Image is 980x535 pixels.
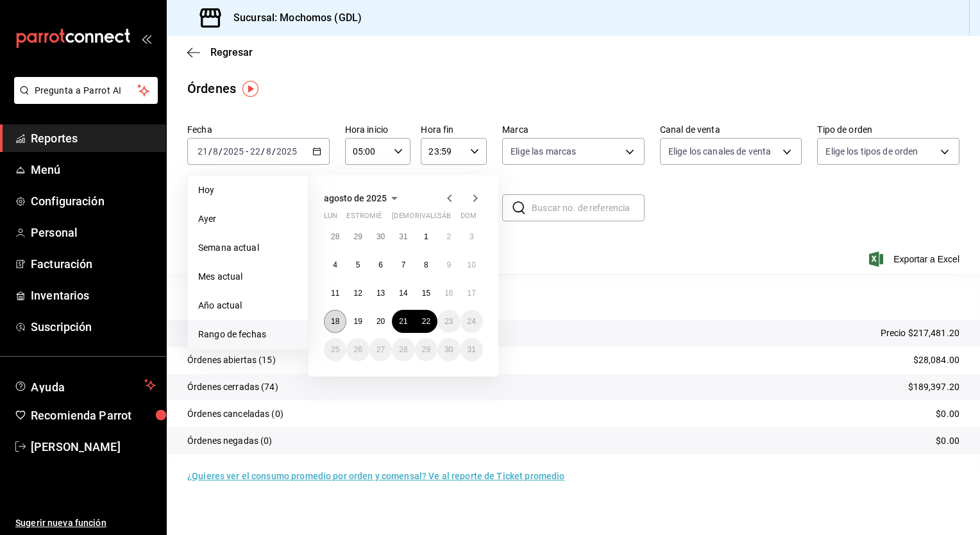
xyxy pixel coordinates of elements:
[399,232,407,241] abbr: 31 de julio de 2025
[817,125,959,134] label: Tipo de orden
[331,232,339,241] abbr: 28 de julio de 2025
[31,132,78,145] font: Reportes
[353,317,362,326] abbr: 19 de agosto de 2025
[346,212,387,225] abbr: martes
[415,338,437,361] button: 29 de agosto de 2025
[198,241,298,255] span: Semana actual
[208,146,212,157] span: /
[825,145,918,158] span: Elige los tipos de orden
[415,310,437,333] button: 22 de agosto de 2025
[502,125,645,134] label: Marca
[369,225,392,248] button: 30 de julio de 2025
[324,212,337,225] abbr: lunes
[422,289,430,298] abbr: 15 de agosto de 2025
[187,79,236,98] div: Órdenes
[198,328,298,341] span: Rango de fechas
[415,225,437,248] button: 1 de agosto de 2025
[187,471,564,481] a: ¿Quieres ver el consumo promedio por orden y comensal? Ve al reporte de Ticket promedio
[936,407,959,421] p: $0.00
[187,46,253,58] button: Regresar
[187,407,283,421] p: Órdenes canceladas (0)
[468,260,476,269] abbr: 10 de agosto de 2025
[913,353,959,367] p: $28,084.00
[346,282,369,305] button: 12 de agosto de 2025
[198,183,298,197] span: Hoy
[141,33,151,44] button: open_drawer_menu
[392,212,468,225] abbr: jueves
[246,146,248,157] span: -
[198,270,298,284] span: Mes actual
[345,125,411,134] label: Hora inicio
[437,225,460,248] button: 2 de agosto de 2025
[198,212,298,226] span: Ayer
[31,226,78,239] font: Personal
[14,77,158,104] button: Pregunta a Parrot AI
[324,282,346,305] button: 11 de agosto de 2025
[324,338,346,361] button: 25 de agosto de 2025
[31,320,92,334] font: Suscripción
[424,232,428,241] abbr: 1 de agosto de 2025
[437,253,460,276] button: 9 de agosto de 2025
[415,212,450,225] abbr: viernes
[369,212,382,225] abbr: miércoles
[908,380,959,394] p: $189,397.20
[219,146,223,157] span: /
[401,260,406,269] abbr: 7 de agosto de 2025
[187,289,959,305] p: Resumen
[9,93,158,106] a: Pregunta a Parrot AI
[31,257,92,271] font: Facturación
[415,253,437,276] button: 8 de agosto de 2025
[511,145,576,158] span: Elige las marcas
[346,310,369,333] button: 19 de agosto de 2025
[210,46,253,58] span: Regresar
[324,310,346,333] button: 18 de agosto de 2025
[346,253,369,276] button: 5 de agosto de 2025
[437,212,451,225] abbr: sábado
[272,146,276,157] span: /
[376,317,385,326] abbr: 20 de agosto de 2025
[468,289,476,298] abbr: 17 de agosto de 2025
[31,163,61,176] font: Menú
[460,282,483,305] button: 17 de agosto de 2025
[353,289,362,298] abbr: 12 de agosto de 2025
[249,146,261,157] input: --
[415,282,437,305] button: 15 de agosto de 2025
[460,253,483,276] button: 10 de agosto de 2025
[242,81,258,97] img: Marcador de información sobre herramientas
[422,317,430,326] abbr: 22 de agosto de 2025
[872,251,959,267] button: Exportar a Excel
[376,232,385,241] abbr: 30 de julio de 2025
[353,232,362,241] abbr: 29 de julio de 2025
[331,289,339,298] abbr: 11 de agosto de 2025
[31,440,121,454] font: [PERSON_NAME]
[893,254,959,264] font: Exportar a Excel
[346,225,369,248] button: 29 de julio de 2025
[212,146,219,157] input: --
[31,289,89,302] font: Inventarios
[392,282,414,305] button: 14 de agosto de 2025
[31,409,131,422] font: Recomienda Parrot
[460,310,483,333] button: 24 de agosto de 2025
[668,145,771,158] span: Elige los canales de venta
[468,317,476,326] abbr: 24 de agosto de 2025
[446,260,451,269] abbr: 9 de agosto de 2025
[468,345,476,354] abbr: 31 de agosto de 2025
[660,125,802,134] label: Canal de venta
[35,84,138,98] span: Pregunta a Parrot AI
[421,125,487,134] label: Hora fin
[392,338,414,361] button: 28 de agosto de 2025
[369,253,392,276] button: 6 de agosto de 2025
[437,282,460,305] button: 16 de agosto de 2025
[422,345,430,354] abbr: 29 de agosto de 2025
[346,338,369,361] button: 26 de agosto de 2025
[369,310,392,333] button: 20 de agosto de 2025
[198,299,298,312] span: Año actual
[276,146,298,157] input: ----
[356,260,360,269] abbr: 5 de agosto de 2025
[424,260,428,269] abbr: 8 de agosto de 2025
[353,345,362,354] abbr: 26 de agosto de 2025
[31,194,105,208] font: Configuración
[444,345,453,354] abbr: 30 de agosto de 2025
[437,310,460,333] button: 23 de agosto de 2025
